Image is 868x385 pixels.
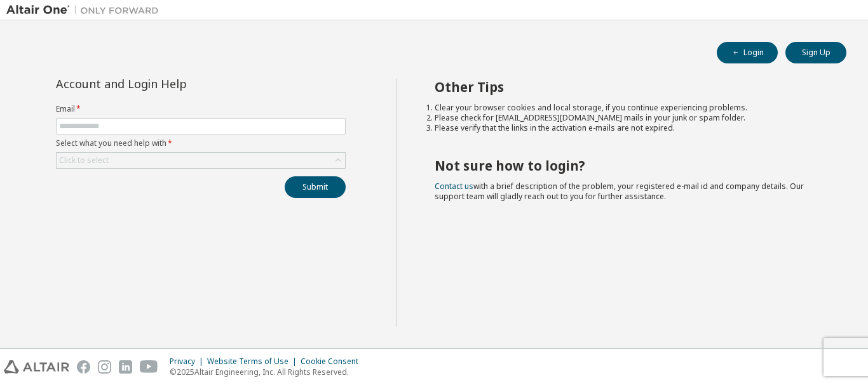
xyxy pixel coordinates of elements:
[140,360,158,374] img: youtube.svg
[285,176,346,198] button: Submit
[59,155,109,166] div: Click to select
[6,4,165,16] img: Altair One
[170,356,207,367] div: Privacy
[435,157,824,174] h2: Not sure how to login?
[435,181,804,202] span: with a brief description of the problem, your registered e-mail id and company details. Our suppo...
[77,360,90,374] img: facebook.svg
[56,79,288,89] div: Account and Login Help
[435,113,824,123] li: Please check for [EMAIL_ADDRESS][DOMAIN_NAME] mails in your junk or spam folder.
[717,42,778,63] button: Login
[4,360,69,374] img: altair_logo.svg
[301,356,366,367] div: Cookie Consent
[785,42,846,63] button: Sign Up
[119,360,132,374] img: linkedin.svg
[207,356,301,367] div: Website Terms of Use
[98,360,111,374] img: instagram.svg
[56,104,346,114] label: Email
[56,138,346,148] label: Select what you need help with
[435,103,824,113] li: Clear your browser cookies and local storage, if you continue experiencing problems.
[435,123,824,133] li: Please verify that the links in the activation e-mails are not expired.
[435,181,473,192] a: Contact us
[170,367,366,377] p: © 2025 Altair Engineering, Inc. All Rights Reserved.
[57,153,345,168] div: Click to select
[435,79,824,95] h2: Other Tips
